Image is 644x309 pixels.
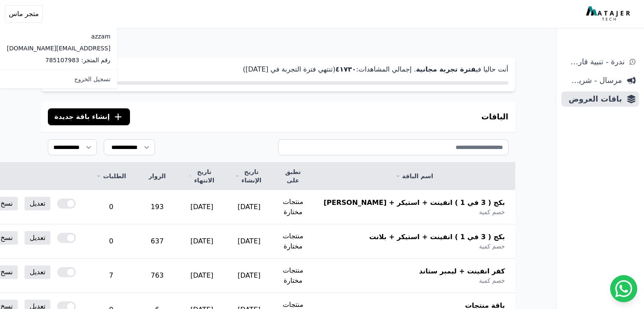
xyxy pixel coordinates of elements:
[9,9,39,19] span: متجر ماس
[178,224,226,259] td: [DATE]
[226,259,273,293] td: [DATE]
[178,190,226,224] td: [DATE]
[479,242,505,251] span: خصم كمية
[565,74,622,86] span: مرسال - شريط دعاية
[335,65,356,73] strong: ٤١٧۳۰
[273,163,314,190] th: تطبق على
[323,198,505,208] span: بكج ( 3 في 1 ) انفينت + استيكر + [PERSON_NAME]
[226,224,273,259] td: [DATE]
[7,44,111,52] p: [EMAIL_ADDRESS][DOMAIN_NAME]
[479,276,505,285] span: خصم كمية
[7,56,111,64] p: رقم المتجر: 785107983
[86,224,136,259] td: 0
[136,259,178,293] td: 763
[5,5,43,23] button: متجر ماس
[565,93,622,105] span: باقات العروض
[236,168,263,185] a: تاريخ الإنشاء
[416,65,475,73] strong: فترة تجربة مجانية
[479,208,505,216] span: خصم كمية
[86,259,136,293] td: 7
[586,6,632,22] img: MatajerTech Logo
[136,224,178,259] td: 637
[273,259,314,293] td: منتجات مختارة
[188,168,216,185] a: تاريخ الانتهاء
[565,56,625,68] span: ندرة - تنبية قارب علي النفاذ
[226,190,273,224] td: [DATE]
[48,108,130,125] button: إنشاء باقة جديدة
[273,190,314,224] td: منتجات مختارة
[481,111,509,123] h3: الباقات
[136,163,178,190] th: الزوار
[25,197,50,210] a: تعديل
[7,32,111,41] p: azzam
[86,190,136,224] td: 0
[25,265,50,279] a: تعديل
[323,172,505,180] a: اسم الباقة
[369,232,505,242] span: بكج ( 3 في 1 ) انفينت + استيكر + بلانت
[419,266,505,276] span: كفر انفينت + ليمبر ستاند
[273,224,314,259] td: منتجات مختارة
[178,259,226,293] td: [DATE]
[25,231,50,245] a: تعديل
[55,112,110,122] span: إنشاء باقة جديدة
[136,190,178,224] td: 193
[96,172,126,180] a: الطلبات
[48,64,509,74] p: أنت حاليا في . إجمالي المشاهدات: (تنتهي فترة التجربة في [DATE])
